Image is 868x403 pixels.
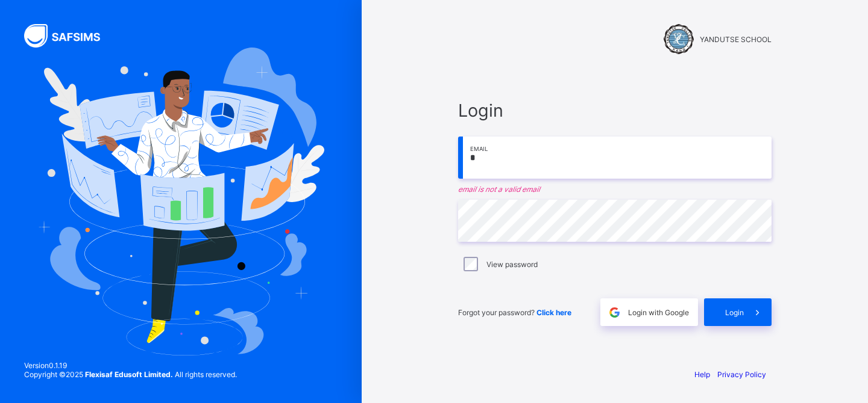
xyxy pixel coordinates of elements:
span: Login [458,100,772,121]
span: Copyright © 2025 All rights reserved. [24,370,237,379]
span: Forgot your password? [458,308,571,317]
label: View password [486,260,538,269]
strong: Flexisaf Edusoft Limited. [85,370,173,379]
a: Privacy Policy [717,370,766,379]
img: google.396cfc9801f0270233282035f929180a.svg [608,306,621,319]
a: Click here [536,308,571,317]
span: Version 0.1.19 [24,361,237,370]
a: Help [694,370,710,379]
img: Hero Image [37,48,324,355]
span: Login with Google [628,308,689,317]
span: YANDUTSE SCHOOL [700,35,772,44]
em: email is not a valid email [458,185,772,194]
img: SAFSIMS Logo [24,24,115,48]
span: Login [725,308,744,317]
